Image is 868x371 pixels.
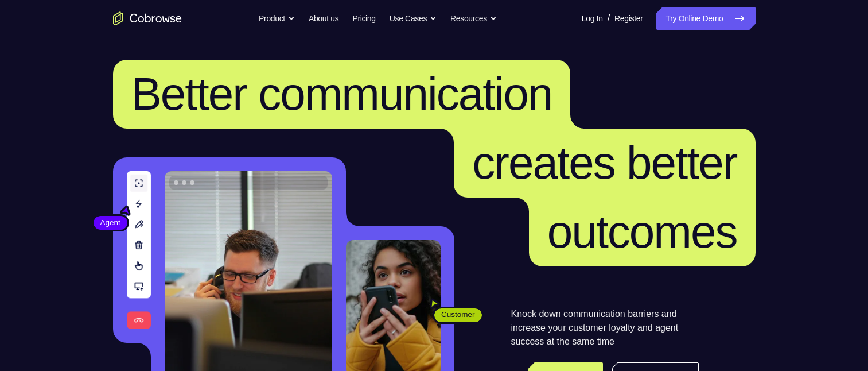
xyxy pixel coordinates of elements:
a: Go to the home page [113,11,182,25]
a: Log In [582,7,603,30]
p: Knock down communication barriers and increase your customer loyalty and agent success at the sam... [511,307,699,349]
span: outcomes [547,206,737,257]
span: Better communication [131,68,552,119]
span: creates better [472,137,737,188]
button: Resources [450,7,497,30]
a: Pricing [352,7,375,30]
button: Product [259,7,295,30]
span: / [608,11,610,25]
a: About us [309,7,338,30]
a: Register [614,7,643,30]
button: Use Cases [390,7,437,30]
a: Try Online Demo [656,7,755,30]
